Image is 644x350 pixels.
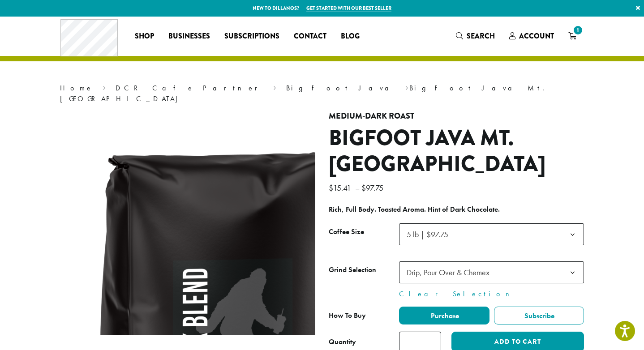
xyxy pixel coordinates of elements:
[135,31,154,42] span: Shop
[294,31,326,42] span: Contact
[60,83,93,93] a: Home
[523,311,554,320] span: Subscribe
[407,267,489,277] span: Drip, Pour Over & Chemex
[329,183,353,193] bdi: 15.41
[399,289,584,299] a: Clear Selection
[449,29,502,43] a: Search
[403,226,457,243] span: 5 lb | $97.75
[329,111,584,121] h4: Medium-Dark Roast
[361,183,366,193] span: $
[103,80,106,94] span: ›
[572,24,584,36] span: 1
[329,311,366,320] span: How To Buy
[329,205,500,214] b: Rich, Full Body. Toasted Aroma. Hint of Dark Chocolate.
[306,4,391,12] a: Get started with our best seller
[116,83,264,93] a: DCR Cafe Partner
[286,83,396,93] a: Bigfoot Java
[329,337,356,347] div: Quantity
[355,183,360,193] span: –
[429,311,459,320] span: Purchase
[341,31,360,42] span: Blog
[273,80,276,94] span: ›
[224,31,279,42] span: Subscriptions
[329,226,399,239] label: Coffee Size
[168,31,210,42] span: Businesses
[399,223,584,245] span: 5 lb | $97.75
[519,31,554,41] span: Account
[405,80,408,94] span: ›
[399,261,584,283] span: Drip, Pour Over & Chemex
[329,183,333,193] span: $
[403,264,498,281] span: Drip, Pour Over & Chemex
[407,229,448,239] span: 5 lb | $97.75
[128,29,161,43] a: Shop
[467,31,495,41] span: Search
[60,83,584,104] nav: Breadcrumb
[329,125,584,177] h1: Bigfoot Java Mt. [GEOGRAPHIC_DATA]
[329,264,399,277] label: Grind Selection
[361,183,386,193] bdi: 97.75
